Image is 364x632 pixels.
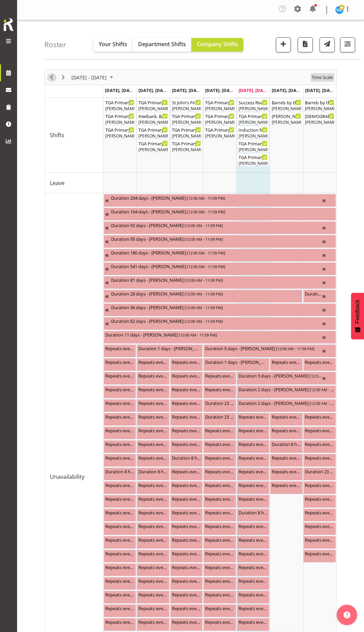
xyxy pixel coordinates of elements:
div: Repeats every [DATE], [DATE], [DATE] - [PERSON_NAME] ( ) [239,468,268,475]
span: Feedback [354,300,361,324]
div: [PERSON_NAME], [PERSON_NAME], [PERSON_NAME], [PERSON_NAME], [PERSON_NAME], [PERSON_NAME], [PERSON... [138,147,167,153]
div: Unavailability"s event - Duration 95 days - Ciska Vogelzang Begin From Wednesday, June 11, 2025 a... [104,235,336,248]
div: Duration 95 days - [PERSON_NAME] ( ) [111,235,322,242]
div: Repeats every [DATE], [DATE], [DATE], [DATE], [DATE] - [PERSON_NAME] ( ) [239,495,268,502]
div: [PERSON_NAME] [105,119,134,126]
div: Duration 8 hours - [PERSON_NAME] ( ) [172,454,201,461]
div: Repeats every [DATE], [DATE], [DATE], [DATE], [DATE] - [PERSON_NAME] ( ) [138,523,167,529]
div: Repeats every [DATE] - [PERSON_NAME] ( ) [305,495,334,502]
span: 12:00 AM - 11:59 PM [278,346,313,351]
div: Repeats every [DATE], [DATE], [DATE], [DATE], [DATE] - [PERSON_NAME] ( ) [138,509,167,516]
div: Repeats every [DATE] - [PERSON_NAME] ( ) [239,427,268,434]
div: TGA Primary Music Fest. Songs from Sunny Days. FOHM Shift ( ) [138,126,167,133]
div: Repeats every [DATE], [DATE] - [PERSON_NAME] ( ) [172,468,201,475]
div: Unavailability"s event - Repeats every monday, tuesday, thursday, friday, wednesday - Bobby-Lea A... [104,522,136,535]
span: 12:00 AM - 11:59 PM [188,250,224,255]
div: Repeats every [DATE], [DATE], [DATE], [DATE], [DATE] - [PERSON_NAME] ( ) [105,454,134,461]
div: Unavailability"s event - Repeats every monday, tuesday, wednesday, thursday, friday - Jody Smart ... [137,413,169,426]
div: Repeats every [DATE] - [PERSON_NAME] ( ) [305,358,334,365]
div: Unavailability"s event - Repeats every monday, tuesday, friday - Max Allan Begin From Friday, Aug... [237,468,269,480]
div: Shifts"s event - Kiwibank. Balcony Room HV Begin From Tuesday, August 26, 2025 at 2:30:00 PM GMT+... [137,112,169,125]
div: Shifts"s event - TGA Primary Music Fest. Minder. Monday Begin From Monday, August 25, 2025 at 12:... [104,98,136,111]
div: Unavailability"s event - Duration 23 hours - Michelle Bradbury Begin From Thursday, August 28, 20... [203,413,236,426]
button: Next [59,73,68,82]
div: [PERSON_NAME] [205,106,234,112]
div: [PERSON_NAME] [239,133,268,139]
div: Repeats every [DATE], [DATE], [DATE], [DATE], [DATE], [DATE], [DATE] - [PERSON_NAME] ( ) [172,358,201,365]
div: [PERSON_NAME] [138,119,167,126]
div: Unavailability"s event - Repeats every monday, tuesday, wednesday, thursday, friday - Lydia Noble... [203,522,236,535]
div: Unavailability"s event - Repeats every monday, tuesday, wednesday, thursday, friday - Davey Van G... [104,454,136,467]
div: Repeats every [DATE], [DATE], [DATE], [DATE], [DATE] - [PERSON_NAME] ( ) [138,440,167,447]
div: Unavailability"s event - Duration 2 days - Alex Freeman Begin From Friday, August 29, 2025 at 12:... [237,385,336,398]
span: 12:00 AM - 11:59 PM [186,318,221,324]
div: Induction for Historic Village ( ) [239,126,268,133]
span: 12:00 AM - 11:59 PM [311,387,347,392]
div: Unavailability"s event - Repeats every monday, tuesday, wednesday, thursday, friday, saturday, su... [270,413,302,426]
div: Unavailability"s event - Duration 81 days - Grace Cavell Begin From Thursday, July 17, 2025 at 12... [104,276,336,289]
button: Time Scale [311,73,334,82]
div: Unavailability"s event - Repeats every monday, tuesday, thursday, friday - Aiddie Carnihan Begin ... [203,440,236,453]
div: Shifts"s event - Induction for Historic Village Begin From Friday, August 29, 2025 at 2:00:00 PM ... [237,126,269,139]
div: Unavailability"s event - Repeats every sunday - Elea Hargreaves Begin From Sunday, August 31, 202... [303,454,336,467]
div: Repeats every [DATE], [DATE], [DATE], [DATE], [DATE], [DATE], [DATE] - [PERSON_NAME] ( ) [272,468,301,475]
div: Unavailability"s event - Repeats every monday, tuesday, wednesday, thursday, friday - Alex Freema... [104,509,136,522]
div: [PERSON_NAME] [239,147,268,153]
div: TGA Primary Music Fest. Songs from Sunny Days ( ) [138,140,167,147]
div: Repeats every [DATE], [DATE], [DATE], [DATE], [DATE] - [PERSON_NAME] ( ) [205,523,234,529]
div: Unavailability"s event - Repeats every monday, tuesday, thursday, friday - Aiddie Carnihan Begin ... [137,399,169,412]
div: Duration 82 days - [PERSON_NAME] ( ) [111,317,322,324]
div: Repeats every [DATE], [DATE], [DATE], [DATE], [DATE] - [PERSON_NAME] ( ) [105,509,134,516]
div: Repeats every [DATE] - [PERSON_NAME] ( ) [205,427,234,434]
div: Unavailability"s event - Repeats every monday, tuesday, saturday, sunday - Dion Stewart Begin Fro... [270,358,302,371]
div: [PERSON_NAME], [PERSON_NAME] [272,119,301,126]
div: Duration 541 days - [PERSON_NAME] ( ) [111,263,322,269]
div: Duration 8 hours - [PERSON_NAME] ( ) [105,468,134,475]
div: Duration 92 days - [PERSON_NAME] ( ) [111,222,322,228]
div: Unavailability"s event - Repeats every tuesday - Hanna Peters Begin From Tuesday, August 26, 2025... [137,385,169,398]
div: Repeats every [DATE], [DATE], [DATE], [DATE], [DATE], [DATE], [DATE] - [PERSON_NAME] ( ) [239,413,268,420]
div: Repeats every [DATE], [DATE], [DATE], [DATE], [DATE] - [PERSON_NAME] ( ) [239,482,268,488]
button: Filter Shifts [340,37,355,52]
div: Repeats every [DATE] - [PERSON_NAME] ( ) [205,495,234,502]
div: TGA Primary Music Fest. Songs from Sunny Days. FOHM Shift ( ) [239,140,268,147]
div: TGA Primary Music Fest. Songs from Sunny Days ( ) [239,154,268,160]
span: 12:00 AM - 11:59 PM [186,305,221,310]
div: Shifts"s event - TGA Primary Music Fest. Songs from Sunny Days Begin From Tuesday, August 26, 202... [137,140,169,153]
div: Unavailability"s event - Repeats every monday, tuesday, wednesday, thursday, friday - Alex Freema... [137,522,169,535]
div: Barrels by the Bay - NZ Whisky Fest Cargo Shed ( ) [272,99,301,106]
div: Shifts"s event - TGA Primary Music Fest. Minder. Friday Begin From Friday, August 29, 2025 at 12:... [237,112,269,125]
img: nicoel-boschman11219.jpg [335,6,343,14]
div: TGA Primary Music Fest. Songs from Sunny Days. FOHM Shift ( ) [172,126,201,133]
div: Duration 11 days - [PERSON_NAME] ( ) [105,331,322,338]
div: Unavailability"s event - Repeats every sunday - Kelly Shepherd Begin From Sunday, August 31, 2025... [303,509,336,522]
div: Duration 5 days - [PERSON_NAME] ( ) [239,372,322,379]
div: Shifts"s event - TGA Primary Music Fest. Songs from Sunny Days Begin From Friday, August 29, 2025... [237,153,269,166]
div: Unavailability"s event - Duration 164 days - Ailie Rundle Begin From Friday, March 21, 2025 at 12... [104,208,336,221]
div: Unavailability"s event - Duration 1 days - Hanna Peters Begin From Tuesday, August 26, 2025 at 12... [137,344,203,357]
div: Repeats every [DATE] - [PERSON_NAME] ( ) [138,386,167,393]
div: Unavailability"s event - Duration 92 days - Heather Powell Begin From Tuesday, June 3, 2025 at 12... [104,221,336,234]
div: Unavailability"s event - Duration 204 days - Fiona Macnab Begin From Monday, March 10, 2025 at 12... [104,194,336,207]
div: Unavailability"s event - Repeats every monday - Kelly Shepherd Begin From Monday, August 25, 2025... [104,385,136,398]
div: Repeats every [DATE], [DATE], [DATE], [DATE], [DATE], [DATE], [DATE] - [PERSON_NAME] ( ) [205,372,234,379]
div: Unavailability"s event - Repeats every monday - Skye Colonna Begin From Monday, August 25, 2025 a... [104,495,136,508]
div: [PERSON_NAME] [138,133,167,139]
div: Unavailability"s event - Duration 1 days - Hanna Peters Begin From Sunday, August 31, 2025 at 12:... [303,290,336,303]
div: Unavailability"s event - Duration 36 days - Caro Richards Begin From Sunday, August 10, 2025 at 1... [104,303,336,316]
div: Unavailability"s event - Repeats every thursday - Hanna Peters Begin From Thursday, August 28, 20... [203,426,236,439]
div: Repeats every [DATE], [DATE], [DATE], [DATE], [DATE], [DATE], [DATE] - [PERSON_NAME] ( ) [305,440,334,447]
div: Shifts"s event - Success Realty 10 Year Lunch Cargo Shed Begin From Friday, August 29, 2025 at 8:... [237,98,269,111]
div: Unavailability"s event - Repeats every thursday - Skye Colonna Begin From Thursday, August 28, 20... [203,495,236,508]
div: Repeats every [DATE], [DATE], [DATE] - [PERSON_NAME] ( ) [105,427,134,434]
div: Unavailability"s event - Repeats every monday, tuesday, wednesday, thursday, friday - Elea Hargre... [137,440,169,453]
div: Unavailability"s event - Duration 1 days - Amy Duncanson Begin From Thursday, August 28, 2025 at ... [203,358,269,371]
div: Shifts"s event - TGA Primary Music Fest. Songs from Sunny Days Begin From Wednesday, August 27, 2... [170,140,203,153]
span: 12:00 AM - 11:59 PM [186,277,221,283]
div: [DEMOGRAPHIC_DATA][PERSON_NAME]. FOHM Shift ( ) [305,113,334,119]
div: Unavailability"s event - Repeats every monday, tuesday, wednesday, thursday, friday, saturday, su... [203,372,236,385]
div: TGA Primary Music Fest. Minder. [DATE] ( ) [172,113,201,119]
div: Duration 204 days - [PERSON_NAME] ( ) [111,194,322,201]
div: Duration 1 days - [PERSON_NAME] ( ) [205,358,268,365]
div: Unavailability"s event - Repeats every monday, tuesday, wednesday, thursday, friday - Lydia Noble... [104,481,136,494]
